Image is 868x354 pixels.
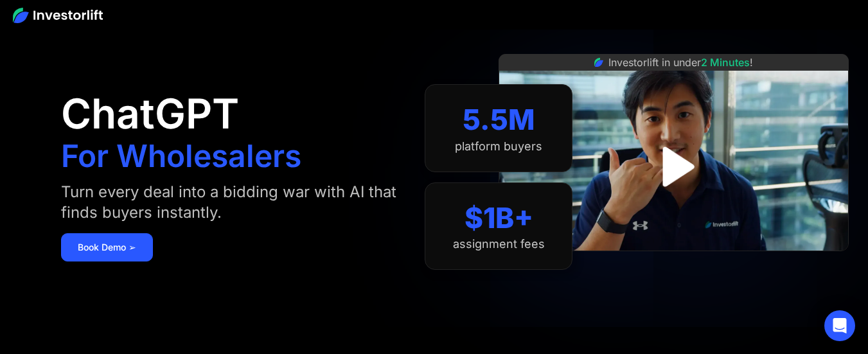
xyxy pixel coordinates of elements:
div: assignment fees [453,237,545,251]
div: platform buyers [455,139,542,154]
h1: For Wholesalers [61,141,301,172]
div: Investorlift in under ! [608,55,753,70]
a: open lightbox [645,138,702,195]
div: 5.5M [463,103,535,137]
iframe: Customer reviews powered by Trustpilot [578,258,770,273]
div: Turn every deal into a bidding war with AI that finds buyers instantly. [61,182,400,223]
a: Book Demo ➢ [61,233,153,261]
div: Open Intercom Messenger [824,310,855,341]
span: 2 Minutes [701,56,750,69]
div: $1B+ [465,201,533,235]
h1: ChatGPT [61,93,239,134]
